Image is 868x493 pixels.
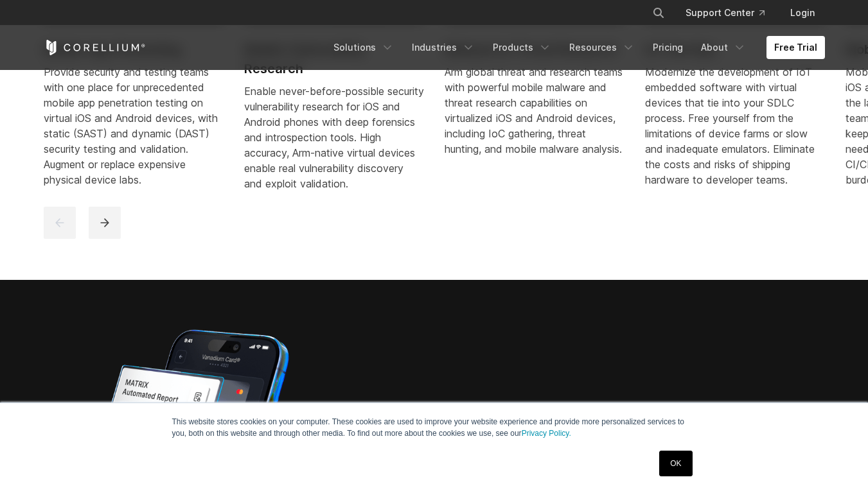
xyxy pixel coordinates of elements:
button: Search [647,1,670,24]
a: Pricing [645,36,691,59]
div: Provide security and testing teams with one place for unprecedented mobile app penetration testin... [44,64,224,187]
a: Products [485,36,559,59]
a: Corellium Home [44,40,146,55]
button: previous [44,207,76,239]
a: Resources [562,36,642,59]
a: Solutions [326,36,402,59]
div: Modernize the development of IoT embedded software with virtual devices that tie into your SDLC p... [645,64,825,187]
div: Navigation Menu [326,36,825,59]
div: Navigation Menu [637,1,825,24]
a: Support Center [675,1,775,24]
div: Enable never-before-possible security vulnerability research for iOS and Android phones with deep... [244,83,424,191]
a: Industries [404,36,483,59]
a: Login [780,1,825,24]
a: Free Trial [766,36,825,59]
a: Privacy Policy. [522,429,571,438]
button: next [89,207,121,239]
h2: New MATRIX automation and reporting for iOS and Android. [380,399,776,456]
a: OK [659,451,692,476]
p: This website stores cookies on your computer. These cookies are used to improve your website expe... [172,416,696,439]
div: Arm global threat and research teams with powerful mobile malware and threat research capabilitie... [445,64,624,157]
a: About [693,36,754,59]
